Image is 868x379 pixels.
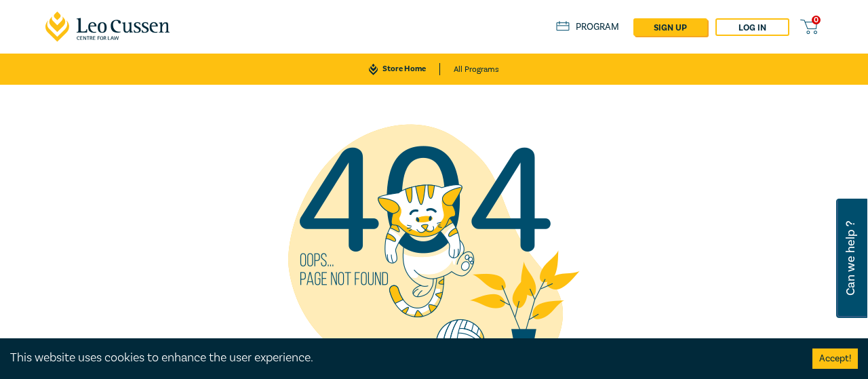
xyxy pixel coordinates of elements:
span: 0 [812,16,821,24]
button: Accept cookies [812,348,858,369]
a: All Programs [454,54,499,85]
a: Store Home [369,63,440,75]
div: This website uses cookies to enhance the user experience. [10,349,792,367]
a: Program [556,21,619,33]
a: sign up [633,18,707,36]
span: Can we help ? [844,207,857,310]
a: Log in [715,18,789,36]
